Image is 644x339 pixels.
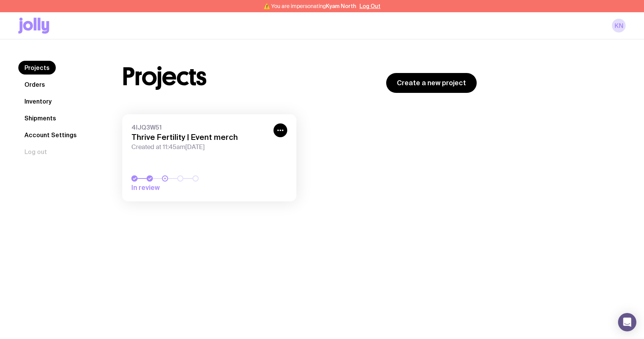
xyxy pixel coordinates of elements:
[122,114,296,201] a: 4IJQ3W51Thrive Fertility | Event merchCreated at 11:45am[DATE]In review
[131,133,269,142] h3: Thrive Fertility | Event merch
[18,61,56,75] a: Projects
[612,19,626,32] a: KN
[122,65,207,89] h1: Projects
[18,94,58,108] a: Inventory
[18,128,83,142] a: Account Settings
[18,78,51,91] a: Orders
[18,111,62,125] a: Shipments
[131,123,269,131] span: 4IJQ3W51
[18,145,53,159] button: Log out
[618,313,636,331] div: Open Intercom Messenger
[131,143,269,151] span: Created at 11:45am[DATE]
[386,73,477,93] a: Create a new project
[359,3,380,9] button: Log Out
[264,3,356,9] span: ⚠️ You are impersonating
[326,3,356,9] span: Kyam North
[131,183,238,192] span: In review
